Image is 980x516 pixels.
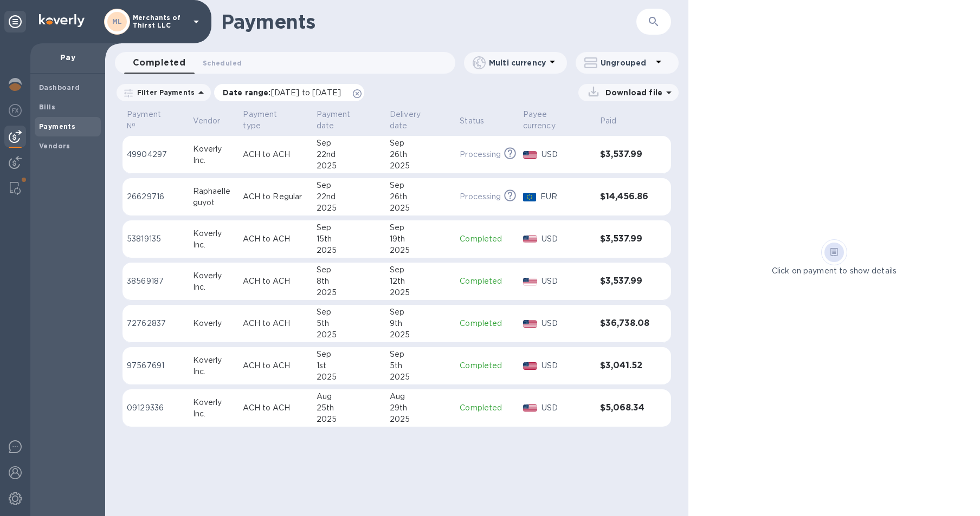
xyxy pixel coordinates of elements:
div: Sep [317,264,381,276]
img: USD [523,320,538,328]
h3: $3,537.99 [600,276,649,286]
div: Inc. [193,239,235,251]
div: 2025 [390,329,451,341]
img: USD [523,278,538,285]
div: Sep [317,349,381,360]
div: 2025 [317,414,381,425]
h3: $14,456.86 [600,192,649,202]
img: Foreign exchange [9,104,22,117]
div: Inc. [193,155,235,166]
p: 53819135 [127,233,184,245]
div: 2025 [317,329,381,341]
div: Koverly [193,397,235,408]
p: Merchants of Thirst LLC [133,14,187,29]
p: 09129336 [127,402,184,414]
div: Raphaelle [193,186,235,197]
div: Inc. [193,366,235,377]
p: ACH to ACH [243,318,307,329]
p: Payment date [317,109,367,132]
div: 12th [390,276,451,287]
div: 5th [390,360,451,371]
h3: $36,738.08 [600,318,649,329]
p: ACH to ACH [243,360,307,371]
div: 2025 [390,287,451,298]
img: USD [523,362,538,370]
p: 97567691 [127,360,184,371]
h3: $3,537.99 [600,149,649,160]
div: Aug [390,391,451,402]
div: Sep [390,180,451,191]
span: Payment type [243,109,307,132]
span: Payee currency [523,109,591,132]
div: Sep [317,138,381,149]
div: 2025 [317,287,381,298]
div: Sep [390,349,451,360]
p: Filter Payments [133,88,195,97]
p: Paid [600,115,617,127]
img: Logo [39,14,85,27]
span: Vendor [193,115,235,127]
p: Ungrouped [601,57,652,68]
div: 1st [317,360,381,371]
b: Vendors [39,142,70,150]
p: ACH to ACH [243,402,307,414]
p: Delivery date [390,109,437,132]
h3: $5,068.34 [600,403,649,413]
p: USD [541,276,591,287]
div: Date range:[DATE] to [DATE] [214,84,364,101]
p: Processing [460,191,501,203]
p: Click on payment to show details [772,265,897,277]
span: Payment № [127,109,184,132]
p: Pay [39,52,96,63]
div: Aug [317,391,381,402]
div: Unpin categories [4,11,26,32]
img: USD [523,404,538,412]
div: Koverly [193,228,235,239]
div: Sep [390,222,451,233]
div: 2025 [317,245,381,256]
b: ML [112,17,122,25]
span: Status [460,115,498,127]
div: 2025 [390,245,451,256]
b: Bills [39,103,55,111]
p: USD [541,360,591,371]
p: USD [541,233,591,245]
span: Paid [600,115,631,127]
p: ACH to ACH [243,276,307,287]
div: 2025 [317,203,381,214]
div: Sep [390,264,451,276]
div: guyot [193,197,235,208]
div: 26th [390,191,451,203]
p: Payment type [243,109,293,132]
p: Download file [601,87,662,98]
p: 38569187 [127,276,184,287]
div: Koverly [193,355,235,366]
div: Sep [390,138,451,149]
div: Inc. [193,408,235,420]
div: 2025 [390,414,451,425]
div: Inc. [193,282,235,293]
div: Sep [317,180,381,191]
div: 2025 [390,203,451,214]
p: Date range : [223,87,346,98]
p: Completed [460,276,514,287]
div: 22nd [317,191,381,203]
img: USD [523,236,538,243]
p: Processing [460,149,501,160]
p: ACH to ACH [243,149,307,160]
img: USD [523,151,538,159]
div: Koverly [193,318,235,329]
p: Multi currency [489,57,546,68]
p: Status [460,115,484,127]
div: 2025 [390,160,451,172]
div: Koverly [193,270,235,282]
b: Payments [39,122,75,130]
p: 72762837 [127,318,184,329]
p: 26629716 [127,191,184,203]
p: ACH to Regular [243,191,307,203]
p: Payee currency [523,109,577,132]
div: 9th [390,318,451,329]
p: USD [541,149,591,160]
div: 15th [317,233,381,245]
div: 29th [390,402,451,414]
